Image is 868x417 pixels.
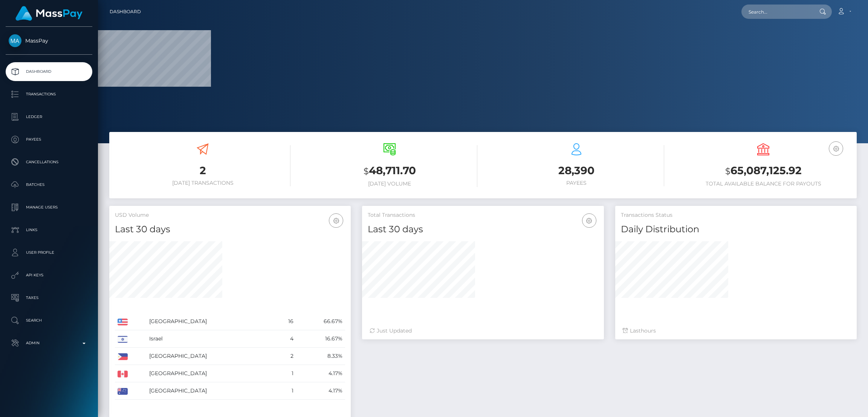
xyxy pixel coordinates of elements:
img: CA.png [118,371,128,377]
td: Israel [147,330,275,348]
a: Ledger [6,107,92,126]
td: 4 [275,330,296,348]
a: Manage Users [6,198,92,217]
h6: Total Available Balance for Payouts [675,181,851,187]
p: Payees [9,134,89,145]
h3: 65,087,125.92 [675,163,851,179]
h3: 28,390 [489,163,664,178]
div: Last hours [623,327,849,335]
img: AU.png [118,388,128,395]
small: $ [725,166,730,176]
div: Just Updated [370,327,596,335]
td: [GEOGRAPHIC_DATA] [147,348,275,365]
a: User Profile [6,243,92,262]
h5: USD Volume [115,212,345,219]
a: Dashboard [6,62,92,81]
p: Batches [9,179,89,190]
p: User Profile [9,247,89,258]
td: [GEOGRAPHIC_DATA] [147,382,275,400]
a: Links [6,221,92,239]
td: 16 [275,313,296,330]
input: Search... [741,5,812,19]
td: 1 [275,382,296,400]
td: 2 [275,348,296,365]
p: Dashboard [9,66,89,77]
a: Cancellations [6,153,92,172]
td: [GEOGRAPHIC_DATA] [147,313,275,330]
a: Search [6,311,92,330]
p: Taxes [9,292,89,304]
td: 8.33% [296,348,345,365]
h4: Last 30 days [368,223,598,236]
img: MassPay [9,34,21,47]
small: $ [364,166,369,176]
img: IL.png [118,336,128,343]
h4: Last 30 days [115,223,345,236]
h4: Daily Distribution [621,223,851,236]
a: Dashboard [110,4,141,20]
p: Search [9,315,89,326]
td: 66.67% [296,313,345,330]
td: 1 [275,365,296,382]
td: 4.17% [296,365,345,382]
p: Manage Users [9,202,89,213]
td: [GEOGRAPHIC_DATA] [147,365,275,382]
h3: 2 [115,163,290,178]
img: MassPay Logo [15,6,83,21]
p: Ledger [9,111,89,123]
img: US.png [118,319,128,325]
h5: Total Transactions [368,212,598,219]
a: Admin [6,334,92,353]
p: Links [9,224,89,236]
h6: Payees [489,180,664,186]
td: 4.17% [296,382,345,400]
h5: Transactions Status [621,212,851,219]
p: API Keys [9,270,89,281]
img: PH.png [118,353,128,360]
a: API Keys [6,266,92,285]
h6: [DATE] Volume [302,181,477,187]
a: Transactions [6,85,92,104]
span: MassPay [6,37,92,44]
a: Payees [6,130,92,149]
a: Batches [6,175,92,194]
td: 16.67% [296,330,345,348]
h3: 48,711.70 [302,163,477,179]
p: Cancellations [9,156,89,168]
p: Transactions [9,89,89,100]
a: Taxes [6,288,92,307]
p: Admin [9,337,89,349]
h6: [DATE] Transactions [115,180,290,186]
